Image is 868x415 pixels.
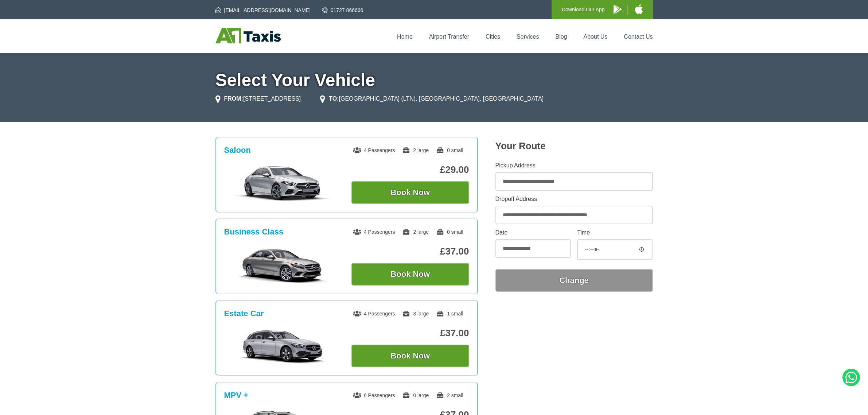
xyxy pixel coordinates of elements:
img: Business Class [228,247,338,283]
label: Dropoff Address [495,196,653,202]
a: About Us [584,34,608,40]
span: 0 small [436,229,463,235]
a: [EMAIL_ADDRESS][DOMAIN_NAME] [215,7,311,14]
p: £37.00 [351,246,469,257]
label: Date [495,230,571,236]
a: Contact Us [624,34,653,40]
a: Blog [555,34,567,40]
label: Time [577,230,653,236]
img: A1 Taxis iPhone App [635,4,643,14]
h3: MPV + [224,391,249,400]
span: 0 large [402,392,429,398]
h3: Business Class [224,227,284,237]
li: [GEOGRAPHIC_DATA] (LTN), [GEOGRAPHIC_DATA], [GEOGRAPHIC_DATA] [320,94,544,103]
a: Cities [486,34,500,40]
img: A1 Taxis St Albans LTD [215,28,281,43]
span: 0 small [436,147,463,153]
a: Home [397,34,413,40]
p: £29.00 [351,164,469,175]
button: Change [495,269,653,292]
h3: Saloon [224,146,251,155]
span: 4 Passengers [353,229,395,235]
strong: FROM: [224,96,243,102]
span: 3 large [402,311,429,317]
h2: Your Route [495,140,653,152]
a: Services [517,34,539,40]
li: [STREET_ADDRESS] [215,94,301,103]
span: 1 small [436,311,463,317]
span: 2 large [402,147,429,153]
h1: Select Your Vehicle [215,71,653,89]
p: Download Our App [562,5,605,14]
span: 2 large [402,229,429,235]
img: Estate Car [228,329,338,365]
a: Airport Transfer [429,34,469,40]
a: 01727 866666 [322,7,363,14]
button: Book Now [351,181,469,204]
img: Saloon [228,165,338,202]
span: 2 small [436,392,463,398]
strong: TO: [329,96,339,102]
button: Book Now [351,263,469,286]
button: Book Now [351,345,469,367]
label: Pickup Address [495,163,653,168]
img: A1 Taxis Android App [614,5,622,14]
span: 6 Passengers [353,392,395,398]
p: £37.00 [351,327,469,339]
span: 4 Passengers [353,311,395,317]
span: 4 Passengers [353,147,395,153]
h3: Estate Car [224,309,264,318]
